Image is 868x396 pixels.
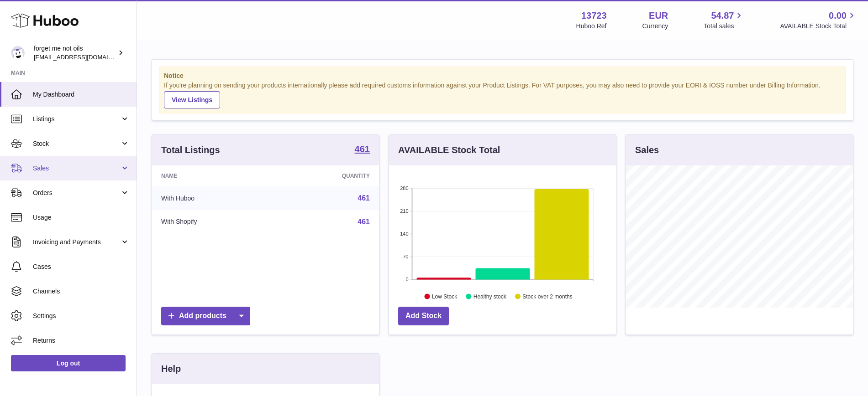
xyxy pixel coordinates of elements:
[400,185,408,191] text: 280
[274,165,379,186] th: Quantity
[780,22,857,31] span: AVAILABLE Stock Total
[403,254,408,259] text: 70
[33,164,120,173] span: Sales
[11,46,25,60] img: forgetmenothf@gmail.com
[33,262,130,271] span: Cases
[152,165,274,186] th: Name
[400,208,408,214] text: 210
[33,213,130,222] span: Usage
[33,238,120,247] span: Invoicing and Payments
[161,307,250,325] a: Add products
[11,355,126,371] a: Log out
[432,293,458,299] text: Low Stock
[829,10,847,22] span: 0.00
[164,81,841,108] div: If you're planning on sending your products internationally please add required customs informati...
[400,231,408,237] text: 140
[704,22,744,31] span: Total sales
[358,194,370,202] a: 461
[635,144,659,156] h3: Sales
[704,10,744,31] a: 54.87 Total sales
[522,293,572,299] text: Stock over 2 months
[33,115,120,123] span: Listings
[642,22,668,31] div: Currency
[398,144,500,156] h3: AVAILABLE Stock Total
[358,218,370,226] a: 461
[33,312,130,320] span: Settings
[576,22,607,31] div: Huboo Ref
[33,189,120,197] span: Orders
[161,363,181,375] h3: Help
[33,90,130,99] span: My Dashboard
[780,10,857,31] a: 0.00 AVAILABLE Stock Total
[34,44,116,62] div: forget me not oils
[405,277,408,282] text: 0
[711,10,734,22] span: 54.87
[33,287,130,296] span: Channels
[34,53,134,61] span: [EMAIL_ADDRESS][DOMAIN_NAME]
[152,210,274,234] td: With Shopify
[164,91,220,108] a: View Listings
[33,336,130,345] span: Returns
[473,293,507,299] text: Healthy stock
[161,144,220,156] h3: Total Listings
[355,144,370,155] a: 461
[152,186,274,210] td: With Huboo
[649,10,668,22] strong: EUR
[33,139,120,148] span: Stock
[164,72,841,80] strong: Notice
[398,307,449,325] a: Add Stock
[355,144,370,154] strong: 461
[581,10,607,22] strong: 13723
